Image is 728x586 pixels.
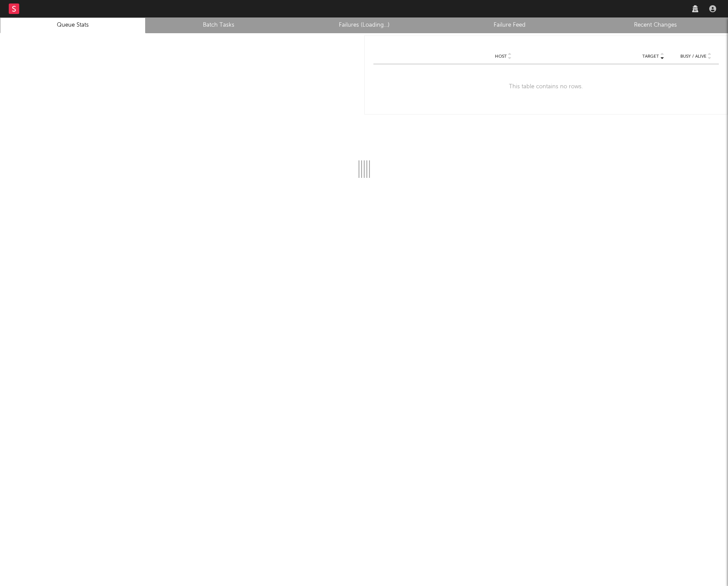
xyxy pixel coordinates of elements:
[150,20,286,31] a: Batch Tasks
[680,54,707,59] span: Busy / Alive
[296,20,432,31] a: Failures (Loading...)
[5,20,141,31] a: Queue Stats
[373,64,719,110] div: This table contains no rows.
[642,54,659,59] span: Target
[495,54,507,59] span: Host
[442,20,578,31] a: Failure Feed
[587,20,723,31] a: Recent Changes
